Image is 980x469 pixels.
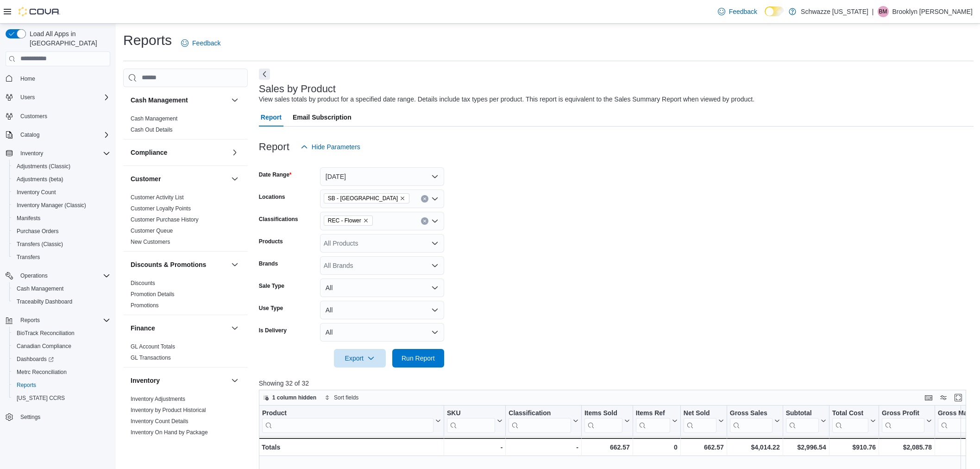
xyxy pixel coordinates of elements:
a: New Customers [131,239,170,245]
span: Transfers [17,254,40,261]
a: Dashboards [13,354,57,365]
p: Schwazze [US_STATE] [801,6,868,17]
div: Discounts & Promotions [123,278,248,315]
span: REC - Flower [324,215,373,226]
nav: Complex example [6,68,110,448]
div: Net Sold [684,409,716,432]
button: Remove SB - Belmar from selection in this group [400,196,405,201]
a: Reports [13,380,40,391]
span: Customer Queue [131,227,173,234]
a: [US_STATE] CCRS [13,393,69,404]
a: Customer Loyalty Points [131,205,191,212]
span: Reports [20,317,40,324]
a: GL Account Totals [131,343,175,350]
a: Canadian Compliance [13,341,75,352]
button: Metrc Reconciliation [9,366,114,379]
span: Cash Out Details [131,126,173,133]
a: Cash Out Details [131,127,173,133]
div: Items Sold [584,409,622,418]
div: Product [262,409,433,432]
div: - [509,442,578,453]
span: Customer Loyalty Points [131,205,191,212]
button: Gross Profit [882,409,932,432]
div: SKU [447,409,495,418]
a: Customer Queue [131,228,173,234]
button: Customers [2,109,114,123]
div: Gross Profit [882,409,924,418]
a: Inventory Count Details [131,418,188,425]
a: Transfers [13,252,44,263]
a: Inventory Count [13,187,60,198]
span: Inventory [17,148,110,159]
button: Adjustments (beta) [9,173,114,186]
h3: Cash Management [131,95,188,105]
button: [DATE] [320,167,444,186]
span: Reports [17,381,36,389]
a: Cash Management [13,283,67,294]
button: Operations [17,270,51,281]
label: Products [259,238,283,245]
button: Enter fullscreen [953,392,964,403]
button: Transfers [9,251,114,264]
button: Total Cost [832,409,875,432]
button: All [320,301,444,319]
button: Gross Sales [730,409,780,432]
span: Dashboards [13,354,110,365]
div: 0 [636,442,678,453]
span: Inventory [20,150,43,157]
span: Load All Apps in [GEOGRAPHIC_DATA] [26,29,110,48]
img: Cova [19,7,60,16]
button: Settings [2,410,114,424]
span: Promotion Details [131,291,175,298]
button: Open list of options [431,195,439,203]
div: Subtotal [785,409,818,432]
button: Open list of options [431,240,439,247]
button: Home [2,72,114,85]
button: Purchase Orders [9,225,114,238]
button: Customer [229,173,240,184]
a: Customers [17,111,51,122]
a: Traceabilty Dashboard [13,296,76,307]
div: Brooklyn Michele Carlton [878,6,889,17]
div: Cash Management [123,113,248,139]
button: Hide Parameters [297,138,364,156]
span: Transfers (Classic) [13,239,110,250]
span: Adjustments (Classic) [17,163,70,170]
button: Inventory Manager (Classic) [9,199,114,212]
button: Display options [938,392,949,403]
a: Cash Management [131,115,177,122]
a: Purchase Orders [13,226,63,237]
div: $2,996.54 [785,442,826,453]
div: Total Cost [832,409,868,432]
div: Product [262,409,433,418]
span: GL Account Totals [131,343,175,350]
button: Export [334,349,386,368]
button: Inventory [17,148,47,159]
span: BioTrack Reconciliation [13,328,110,339]
span: Adjustments (beta) [17,176,63,183]
button: Transfers (Classic) [9,238,114,251]
div: Net Sold [684,409,716,418]
span: Hide Parameters [312,142,360,152]
span: Catalog [20,131,39,139]
a: Inventory by Product Historical [131,407,206,413]
span: Home [20,75,35,82]
span: Traceabilty Dashboard [13,296,110,307]
button: Traceabilty Dashboard [9,295,114,308]
span: Canadian Compliance [13,341,110,352]
div: Totals [262,442,441,453]
span: Operations [17,270,110,281]
span: Sort fields [334,394,358,401]
span: Washington CCRS [13,393,110,404]
span: REC - Flower [328,216,361,225]
button: Discounts & Promotions [229,259,240,270]
span: Catalog [17,129,110,140]
span: Purchase Orders [13,226,110,237]
span: BioTrack Reconciliation [17,330,75,337]
div: Total Cost [832,409,868,418]
div: Items Ref [636,409,670,418]
span: Users [20,94,35,101]
div: 662.57 [584,442,630,453]
button: Items Ref [636,409,678,432]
